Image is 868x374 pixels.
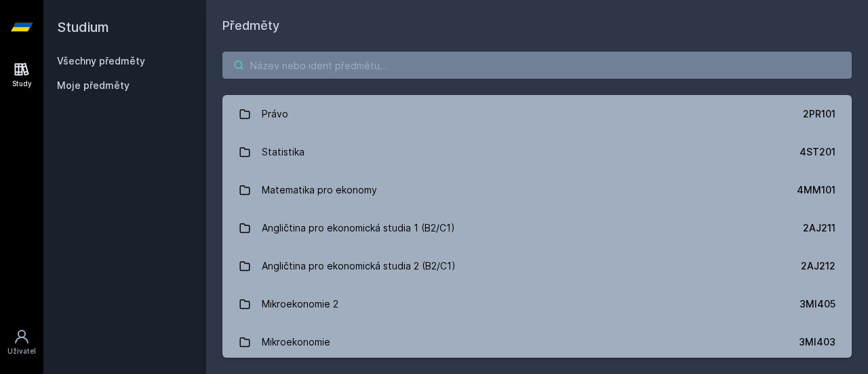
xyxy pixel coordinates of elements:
[222,133,852,171] a: Statistika 4ST201
[800,297,835,311] div: 3MI405
[262,138,304,166] div: Statistika
[262,253,456,280] div: Angličtina pro ekonomická studia 2 (B2/C1)
[222,171,852,209] a: Matematika pro ekonomy 4MM101
[262,291,338,318] div: Mikroekonomie 2
[12,79,32,89] div: Study
[57,55,145,67] a: Všechny předměty
[262,100,288,128] div: Právo
[57,79,130,92] span: Moje předměty
[262,329,330,356] div: Mikroekonomie
[222,323,852,361] a: Mikroekonomie 3MI403
[262,214,455,242] div: Angličtina pro ekonomická studia 1 (B2/C1)
[799,335,835,349] div: 3MI403
[222,16,852,35] h1: Předměty
[222,247,852,285] a: Angličtina pro ekonomická studia 2 (B2/C1) 2AJ212
[803,107,835,121] div: 2PR101
[222,52,852,79] input: Název nebo ident předmětu…
[222,285,852,323] a: Mikroekonomie 2 3MI405
[222,95,852,133] a: Právo 2PR101
[801,259,835,273] div: 2AJ212
[797,183,835,197] div: 4MM101
[262,176,377,204] div: Matematika pro ekonomy
[800,145,835,159] div: 4ST201
[3,54,41,96] a: Study
[803,221,835,235] div: 2AJ211
[3,322,41,363] a: Uživatel
[7,346,36,356] div: Uživatel
[222,209,852,247] a: Angličtina pro ekonomická studia 1 (B2/C1) 2AJ211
